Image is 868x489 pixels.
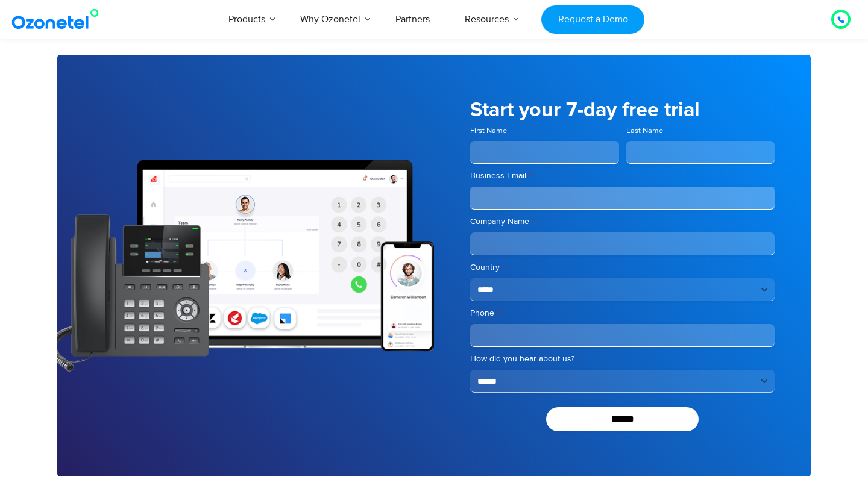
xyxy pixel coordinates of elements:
label: Business Email [470,170,775,182]
label: Phone [470,307,775,319]
label: Country [470,261,775,273]
a: Request a Demo [541,5,644,34]
label: First Name [470,125,619,137]
label: Last Name [626,125,775,137]
label: Company Name [470,216,775,228]
h5: Start your 7-day free trial [470,100,775,120]
label: How did you hear about us? [470,353,775,365]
